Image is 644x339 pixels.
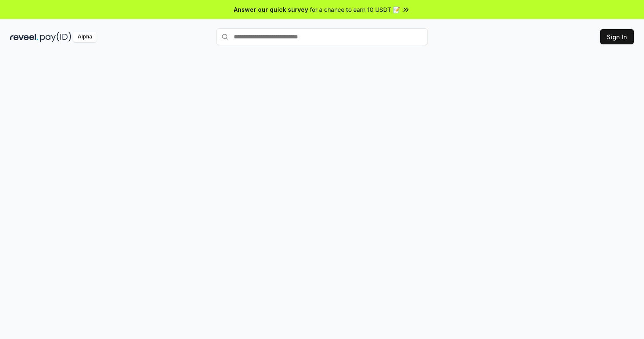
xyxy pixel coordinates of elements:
span: for a chance to earn 10 USDT 📝 [310,5,400,14]
span: Answer our quick survey [234,5,308,14]
img: reveel_dark [10,32,38,42]
button: Sign In [600,29,634,44]
div: Alpha [73,32,97,42]
img: pay_id [40,32,71,42]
